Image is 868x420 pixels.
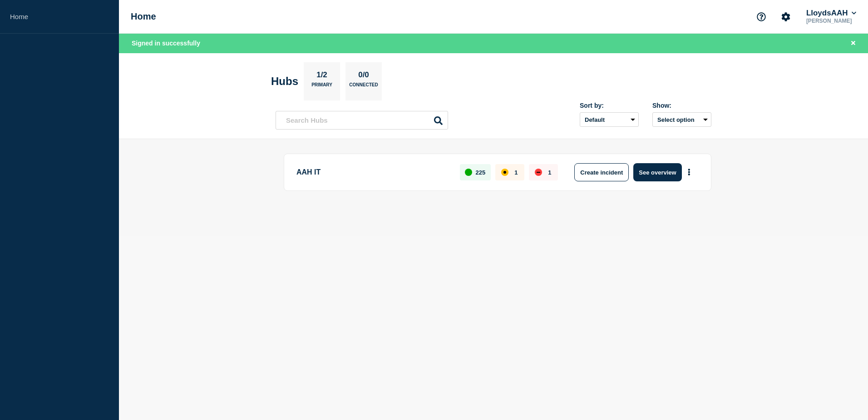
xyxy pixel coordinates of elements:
[652,112,711,127] button: Select option
[535,169,542,176] div: down
[580,102,639,109] div: Sort by:
[652,102,711,109] div: Show:
[548,169,551,176] p: 1
[580,112,639,127] select: Sort by
[501,169,508,176] div: affected
[514,169,518,176] p: 1
[131,11,156,22] h1: Home
[271,75,298,88] h2: Hubs
[355,70,373,82] p: 0/0
[132,40,200,47] span: Signed in successfully
[574,163,629,181] button: Create incident
[776,7,795,26] button: Account settings
[349,82,378,92] p: Connected
[804,18,858,24] p: [PERSON_NAME]
[296,163,449,181] p: AAH IT
[311,82,332,92] p: Primary
[848,38,859,49] button: Close banner
[752,7,771,26] button: Support
[683,164,695,181] button: More actions
[276,111,448,130] input: Search Hubs
[804,9,858,18] button: LloydsAAH
[476,169,486,176] p: 225
[313,70,331,82] p: 1/2
[633,163,681,181] button: See overview
[465,169,472,176] div: up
